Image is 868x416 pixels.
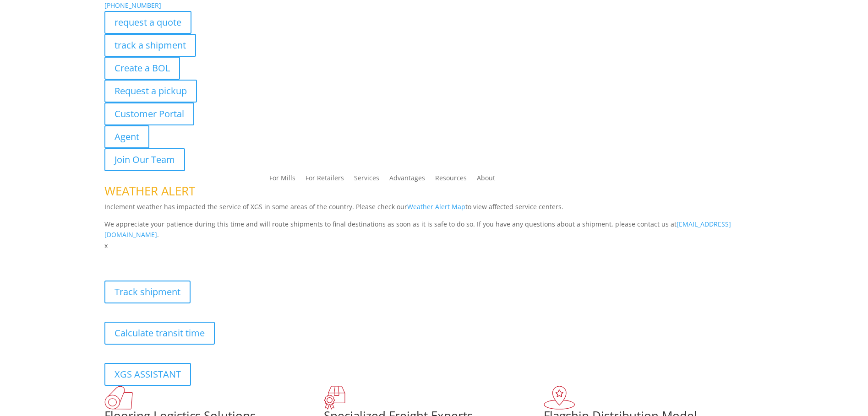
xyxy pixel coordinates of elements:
[104,386,133,410] img: xgs-icon-total-supply-chain-intelligence-red
[104,57,180,80] a: Create a BOL
[104,1,161,10] a: [PHONE_NUMBER]
[544,386,575,410] img: xgs-icon-flagship-distribution-model-red
[324,386,345,410] img: xgs-icon-focused-on-flooring-red
[104,103,194,125] a: Customer Portal
[104,148,185,171] a: Join Our Team
[104,219,764,241] p: We appreciate your patience during this time and will route shipments to final destinations as so...
[104,253,309,261] b: Visibility, transparency, and control for your entire supply chain.
[435,175,467,185] a: Resources
[306,175,344,185] a: For Retailers
[477,175,495,185] a: About
[104,183,195,199] span: WEATHER ALERT
[104,240,764,251] p: x
[354,175,379,185] a: Services
[104,201,764,219] p: Inclement weather has impacted the service of XGS in some areas of the country. Please check our ...
[104,322,215,345] a: Calculate transit time
[407,202,465,211] a: Weather Alert Map
[104,11,191,34] a: request a quote
[104,363,191,386] a: XGS ASSISTANT
[389,175,425,185] a: Advantages
[269,175,295,185] a: For Mills
[104,125,149,148] a: Agent
[104,281,191,303] a: Track shipment
[104,34,196,57] a: track a shipment
[104,80,197,103] a: Request a pickup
